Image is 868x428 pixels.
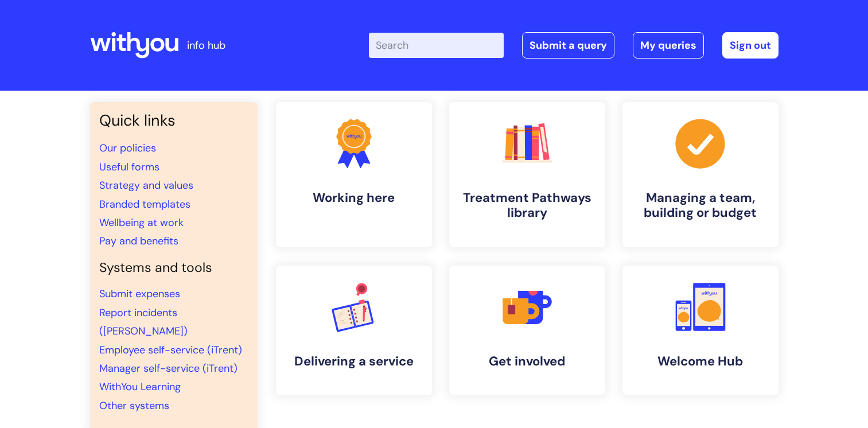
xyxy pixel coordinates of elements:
[187,36,225,55] p: info hub
[633,32,704,59] a: My queries
[458,190,596,221] h4: Treatment Pathways library
[99,216,184,229] a: Wellbeing at work
[99,260,248,276] h4: Systems and tools
[449,266,605,395] a: Get involved
[99,141,156,155] a: Our policies
[632,190,769,221] h4: Managing a team, building or budget
[276,266,432,395] a: Delivering a service
[522,32,614,59] a: Submit a query
[369,32,779,59] div: | -
[99,399,169,413] a: Other systems
[99,197,190,211] a: Branded templates
[449,102,605,247] a: Treatment Pathways library
[285,190,423,205] h4: Working here
[722,32,779,59] a: Sign out
[99,306,188,338] a: Report incidents ([PERSON_NAME])
[622,266,779,395] a: Welcome Hub
[99,287,180,301] a: Submit expenses
[622,102,779,247] a: Managing a team, building or budget
[285,354,423,369] h4: Delivering a service
[99,361,238,375] a: Manager self-service (iTrent)
[99,178,193,192] a: Strategy and values
[99,380,181,394] a: WithYou Learning
[99,160,159,174] a: Useful forms
[632,354,769,369] h4: Welcome Hub
[369,33,504,58] input: Search
[276,102,432,247] a: Working here
[458,354,596,369] h4: Get involved
[99,111,248,130] h3: Quick links
[99,234,178,248] a: Pay and benefits
[99,343,242,357] a: Employee self-service (iTrent)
